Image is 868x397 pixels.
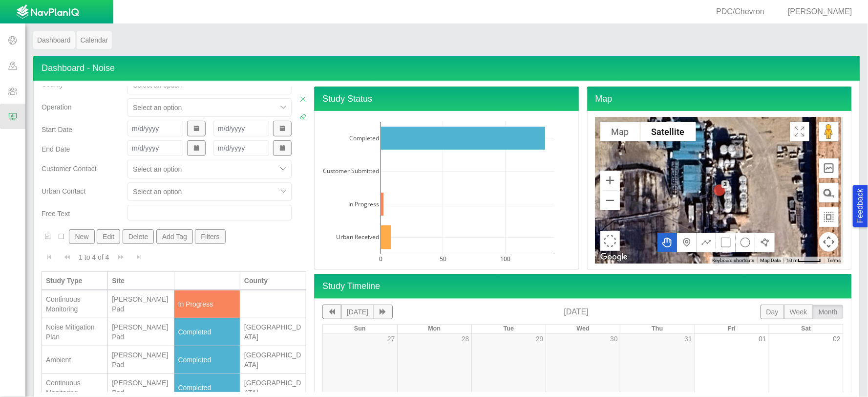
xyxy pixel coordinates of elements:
[77,31,112,49] a: Calendar
[42,318,108,346] td: Noise Mitigation Plan
[684,335,692,343] a: 31
[755,233,775,252] button: Draw a polygon
[759,335,766,343] a: 01
[598,251,630,264] a: Open this area in Google Maps (opens a new window)
[273,121,292,136] button: Show Date Picker
[819,122,839,141] button: Drag Pegman onto the map to open Street View
[462,335,469,343] a: 28
[504,325,514,332] span: Tue
[677,233,697,252] button: Add a marker
[42,165,97,173] span: Customer Contact
[657,233,677,252] button: Move the map
[240,346,306,374] td: Weld County
[786,258,798,263] span: 10 m
[802,325,811,332] span: Sat
[761,305,784,319] button: day
[127,140,183,156] input: m/d/yyyy
[46,355,104,365] div: Ambient
[108,318,174,346] td: Chatfield Pad
[853,185,868,227] button: Feedback
[42,271,108,290] th: Study Type
[42,187,85,195] span: Urban Contact
[16,4,79,20] img: UrbanGroupSolutionsTheme$USG_Images$logo.png
[174,318,240,346] td: Completed
[374,305,392,319] button: next
[156,229,193,244] button: Add Tag
[178,299,236,309] div: In Progress
[46,276,104,286] div: Study Type
[783,257,824,264] button: Map Scale: 10 m per 44 pixels
[195,229,226,244] button: Filters
[178,276,236,286] div: Status
[187,121,206,136] button: Show Date Picker
[716,233,736,252] button: Draw a rectangle
[174,290,240,318] td: In Progress
[178,355,236,365] div: Completed
[564,308,589,316] span: [DATE]
[322,305,341,319] button: previous
[819,232,839,252] button: Map camera controls
[640,122,696,141] button: Show satellite imagery
[174,346,240,374] td: Completed
[813,305,844,319] button: month
[387,335,395,343] a: 27
[244,350,302,370] div: [GEOGRAPHIC_DATA]
[42,346,108,374] td: Ambient
[123,229,154,244] button: Delete
[314,87,579,111] h4: Study Status
[314,274,852,299] h4: Study Timeline
[112,350,169,370] div: [PERSON_NAME] Pad
[213,140,269,156] input: m/d/yyyy
[174,271,240,290] th: Status
[354,325,366,332] span: Sun
[127,121,183,136] input: m/d/yyyy
[46,294,104,314] div: Continuous Monitoring
[42,145,70,153] span: End Date
[42,210,70,218] span: Free Text
[587,87,852,111] h4: Map
[721,181,729,189] div: 3
[112,322,169,342] div: [PERSON_NAME] Pad
[819,183,839,202] button: Measure
[33,31,75,49] a: Dashboard
[42,103,71,111] span: Operation
[273,140,292,156] button: Show Date Picker
[178,383,236,393] div: Completed
[299,112,306,122] a: Clear Filters
[46,322,104,342] div: Noise Mitigation Plan
[712,257,754,264] button: Keyboard shortcuts
[213,121,269,136] input: m/d/yyyy
[112,294,169,314] div: [PERSON_NAME] Pad
[108,346,174,374] td: Chatfield Pad
[187,140,206,156] button: Show Date Picker
[717,7,765,16] span: PDC/Chevron
[108,271,174,290] th: Site
[75,252,113,266] div: 1 to 4 of 4
[833,335,841,343] a: 02
[819,158,839,178] button: Elevation
[827,258,841,263] a: Terms (opens in new tab)
[728,325,736,332] span: Fri
[576,325,589,332] span: Wed
[790,122,809,141] button: Toggle Fullscreen in browser window
[697,233,716,252] button: Draw a multipoint line
[760,257,781,264] button: Map Data
[600,191,620,210] button: Zoom out
[240,318,306,346] td: Weld County
[341,305,374,319] button: [DATE]
[428,325,441,332] span: Mon
[244,322,302,342] div: [GEOGRAPHIC_DATA]
[42,81,63,88] span: County
[33,56,860,81] h4: Dashboard - Noise
[42,290,108,318] td: Continuous Monitoring
[108,290,174,318] td: Chatfield Pad
[776,6,856,18] div: [PERSON_NAME]
[736,233,755,252] button: Draw a circle
[97,229,121,244] button: Edit
[784,305,813,319] button: week
[598,251,630,264] img: Google
[600,171,620,190] button: Zoom in
[240,271,306,290] th: County
[600,122,640,141] button: Show street map
[244,276,302,286] div: County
